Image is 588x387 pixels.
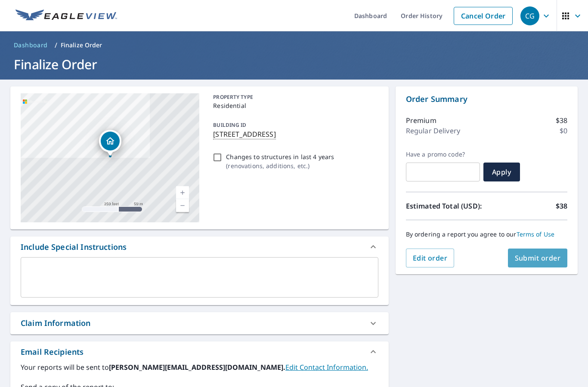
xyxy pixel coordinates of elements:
li: / [55,40,57,50]
p: Order Summary [406,93,567,105]
span: Submit order [515,253,561,263]
p: Finalize Order [61,41,102,49]
button: Edit order [406,249,455,267]
p: ( renovations, additions, etc. ) [226,161,334,170]
span: Apply [490,167,513,177]
a: Terms of Use [517,230,555,238]
div: Claim Information [10,312,389,334]
div: Dropped pin, building 1, Residential property, 326 W 1st Ave Columbus, OH 43201 [99,130,121,157]
h1: Finalize Order [10,55,578,73]
p: PROPERTY TYPE [213,93,374,101]
b: [PERSON_NAME][EMAIL_ADDRESS][DOMAIN_NAME]. [109,362,285,372]
p: Regular Delivery [406,126,460,136]
p: Residential [213,101,374,110]
p: By ordering a report you agree to our [406,230,567,238]
div: Email Recipients [10,341,389,362]
div: Include Special Instructions [10,236,389,257]
p: Estimated Total (USD): [406,201,487,211]
p: $0 [560,126,567,136]
label: Have a promo code? [406,150,480,158]
div: CG [520,6,539,25]
a: Current Level 17, Zoom Out [176,199,189,212]
a: Dashboard [10,38,51,52]
img: EV Logo [15,9,117,22]
p: Changes to structures in last 4 years [226,152,334,161]
a: Cancel Order [454,7,513,25]
label: Your reports will be sent to [21,362,378,372]
nav: breadcrumb [10,38,578,52]
a: Current Level 17, Zoom In [176,186,189,199]
p: $38 [556,201,567,211]
a: EditContactInfo [285,362,368,372]
p: Premium [406,115,436,126]
div: Include Special Instructions [21,241,127,253]
p: $38 [556,115,567,126]
p: BUILDING ID [213,121,246,129]
span: Dashboard [14,41,48,49]
div: Email Recipients [21,346,84,358]
span: Edit order [413,253,448,263]
button: Submit order [508,249,568,267]
div: Claim Information [21,317,91,329]
button: Apply [483,163,520,181]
